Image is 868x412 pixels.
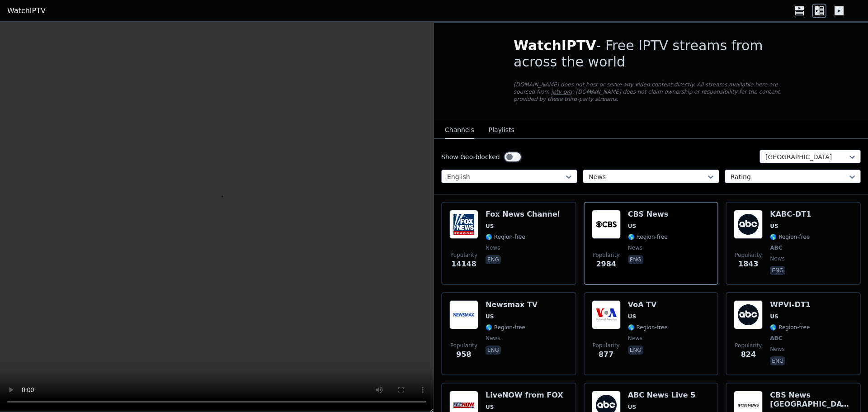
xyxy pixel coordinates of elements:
[486,255,501,264] p: eng
[486,391,563,400] h6: LiveNOW from FOX
[770,346,784,353] span: news
[596,259,616,270] span: 2984
[7,5,46,16] a: WatchIPTV
[738,259,759,270] span: 1843
[628,313,636,320] span: US
[770,356,785,365] p: eng
[770,233,810,241] span: 🌎 Region-free
[449,210,478,239] img: Fox News Channel
[770,313,778,320] span: US
[593,342,620,349] span: Popularity
[592,210,621,239] img: CBS News
[628,324,668,331] span: 🌎 Region-free
[628,346,643,355] p: eng
[592,300,621,329] img: VoA TV
[770,335,782,342] span: ABC
[628,335,642,342] span: news
[593,251,620,259] span: Popularity
[770,391,853,409] h6: CBS News [GEOGRAPHIC_DATA]
[486,346,501,355] p: eng
[450,342,477,349] span: Popularity
[770,255,784,262] span: news
[486,210,560,219] h6: Fox News Channel
[741,349,756,360] span: 824
[735,251,762,259] span: Popularity
[489,122,514,139] button: Playlists
[514,38,596,53] span: WatchIPTV
[514,38,788,70] h1: - Free IPTV streams from across the world
[486,244,500,251] span: news
[628,210,669,219] h6: CBS News
[551,89,572,95] a: iptv-org
[486,233,525,241] span: 🌎 Region-free
[628,391,696,400] h6: ABC News Live 5
[734,300,763,329] img: WPVI-DT1
[770,300,811,309] h6: WPVI-DT1
[628,300,668,309] h6: VoA TV
[628,233,668,241] span: 🌎 Region-free
[770,266,785,275] p: eng
[628,255,643,264] p: eng
[735,342,762,349] span: Popularity
[734,210,763,239] img: KABC-DT1
[450,251,477,259] span: Popularity
[449,300,478,329] img: Newsmax TV
[770,244,782,251] span: ABC
[770,210,811,219] h6: KABC-DT1
[451,259,476,270] span: 14148
[599,349,613,360] span: 877
[456,349,471,360] span: 958
[628,403,636,411] span: US
[486,300,538,309] h6: Newsmax TV
[486,223,494,230] span: US
[486,324,525,331] span: 🌎 Region-free
[445,122,474,139] button: Channels
[770,223,778,230] span: US
[441,152,500,161] label: Show Geo-blocked
[770,324,810,331] span: 🌎 Region-free
[628,223,636,230] span: US
[514,81,788,103] p: [DOMAIN_NAME] does not host or serve any video content directly. All streams available here are s...
[628,244,642,251] span: news
[486,335,500,342] span: news
[486,313,494,320] span: US
[486,403,494,411] span: US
